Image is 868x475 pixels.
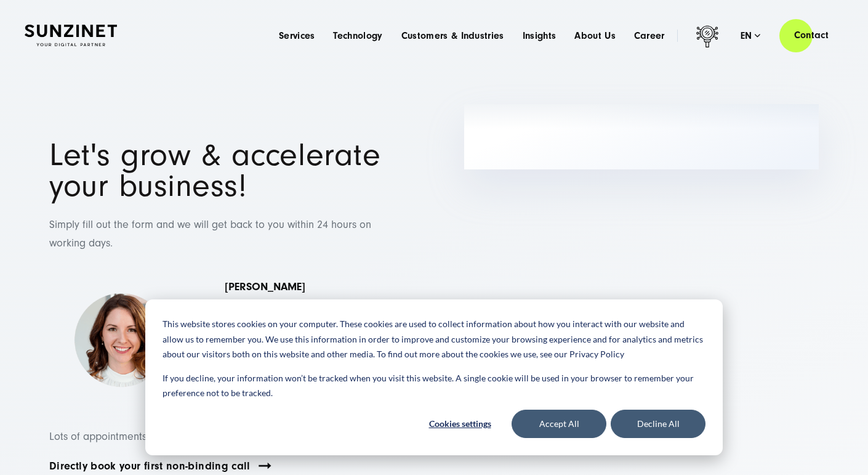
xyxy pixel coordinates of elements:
[163,371,705,401] p: If you decline, your information won’t be tracked when you visit this website. A single cookie wi...
[401,30,504,42] a: Customers & Industries
[49,428,404,447] p: Lots of appointments in your calendar? Then just pick a date:
[412,410,507,438] button: Cookies settings
[574,30,616,42] a: About Us
[49,459,251,473] a: Directly book your first non-binding call
[74,293,168,388] img: Simona-kontakt-page-picture
[741,30,761,42] div: en
[779,18,843,53] a: Contact
[512,410,606,438] button: Accept All
[523,30,557,42] a: Insights
[225,280,305,293] strong: [PERSON_NAME]
[333,30,382,42] a: Technology
[611,410,705,438] button: Decline All
[49,218,371,250] span: Simply fill out the form and we will get back to you within 24 hours on working days.
[163,317,705,362] p: This website stores cookies on your computer. These cookies are used to collect information about...
[49,137,380,204] span: Let's grow & accelerate your business!
[279,30,315,42] a: Services
[25,25,117,46] img: SUNZINET Full Service Digital Agentur
[634,30,665,42] a: Career
[225,278,379,391] p: CRO SUNZINET
[145,299,723,455] div: Cookie banner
